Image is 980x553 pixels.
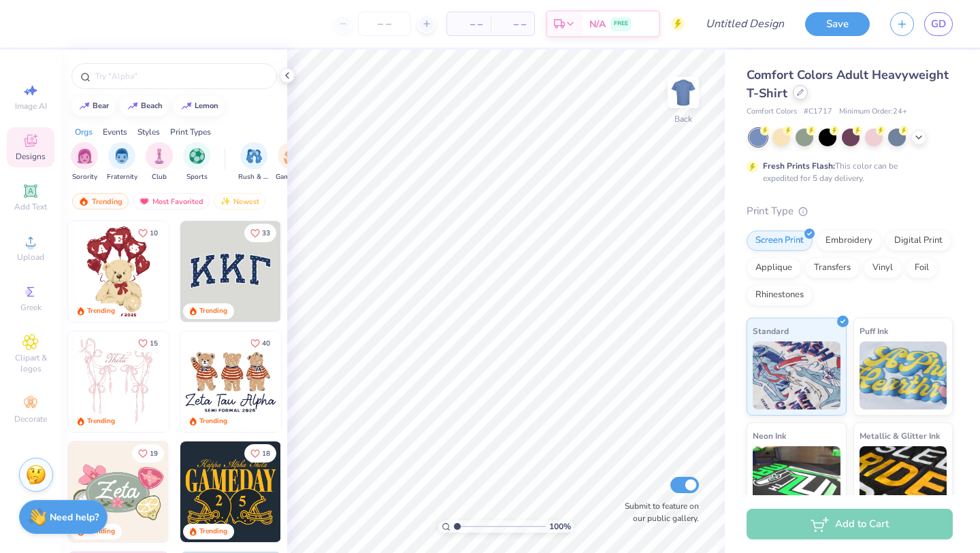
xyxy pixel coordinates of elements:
[77,148,93,164] img: Sorority Image
[71,142,98,182] button: filter button
[199,416,227,426] div: Trending
[16,151,46,162] span: Designs
[238,172,269,182] span: Rush & Bid
[141,102,163,110] div: beach
[150,450,158,457] span: 19
[276,142,307,182] div: filter for Game Day
[103,126,127,138] div: Events
[817,231,881,251] div: Embroidery
[753,429,786,443] span: Neon Ink
[238,142,269,182] button: filter button
[150,340,158,347] span: 15
[14,201,47,212] span: Add Text
[589,17,606,31] span: N/A
[924,12,953,36] a: GD
[455,17,483,31] span: – –
[238,142,269,182] div: filter for Rush & Bid
[50,511,99,524] strong: Need help?
[186,172,208,182] span: Sports
[246,148,262,164] img: Rush & Bid Image
[150,230,158,237] span: 10
[358,12,411,36] input: – –
[20,302,42,313] span: Greek
[804,106,832,118] span: # C1717
[220,197,231,206] img: Newest.gif
[262,230,270,237] span: 33
[79,102,90,110] img: trend_line.gif
[499,17,526,31] span: – –
[280,331,381,432] img: d12c9beb-9502-45c7-ae94-40b97fdd6040
[747,203,953,219] div: Print Type
[7,352,54,374] span: Clipart & logos
[199,526,227,537] div: Trending
[107,142,137,182] div: filter for Fraternity
[753,324,789,338] span: Standard
[94,69,268,83] input: Try "Alpha"
[127,102,138,110] img: trend_line.gif
[132,334,164,352] button: Like
[214,193,265,210] div: Newest
[183,142,210,182] div: filter for Sports
[75,126,93,138] div: Orgs
[753,341,840,409] img: Standard
[78,197,89,206] img: trending.gif
[146,142,173,182] div: filter for Club
[906,258,938,278] div: Foil
[168,331,269,432] img: d12a98c7-f0f7-4345-bf3a-b9f1b718b86e
[280,441,381,542] img: 2b704b5a-84f6-4980-8295-53d958423ff9
[747,258,801,278] div: Applique
[839,106,907,118] span: Minimum Order: 24 +
[114,148,129,164] img: Fraternity Image
[747,285,813,305] div: Rhinestones
[244,224,276,242] button: Like
[199,306,227,316] div: Trending
[617,500,699,524] label: Submit to feature on our public gallery.
[68,221,169,322] img: 587403a7-0594-4a7f-b2bd-0ca67a3ff8dd
[146,142,173,182] button: filter button
[262,340,270,347] span: 40
[68,441,169,542] img: 010ceb09-c6fc-40d9-b71e-e3f087f73ee6
[747,231,813,251] div: Screen Print
[14,414,47,424] span: Decorate
[168,441,269,542] img: d6d5c6c6-9b9a-4053-be8a-bdf4bacb006d
[695,10,795,37] input: Untitled Design
[174,96,225,116] button: lemon
[549,520,571,533] span: 100 %
[132,444,164,463] button: Like
[107,172,137,182] span: Fraternity
[747,106,797,118] span: Comfort Colors
[168,221,269,322] img: e74243e0-e378-47aa-a400-bc6bcb25063a
[15,101,47,112] span: Image AI
[93,102,109,110] div: bear
[747,67,949,101] span: Comfort Colors Adult Heavyweight T-Shirt
[670,79,697,106] img: Back
[860,429,940,443] span: Metallic & Glitter Ink
[276,172,307,182] span: Game Day
[860,324,888,338] span: Puff Ink
[860,341,947,409] img: Puff Ink
[763,161,835,171] strong: Fresh Prints Flash:
[87,306,115,316] div: Trending
[170,126,211,138] div: Print Types
[71,142,98,182] div: filter for Sorority
[753,446,840,514] img: Neon Ink
[72,193,129,210] div: Trending
[885,231,951,251] div: Digital Print
[276,142,307,182] button: filter button
[132,224,164,242] button: Like
[262,450,270,457] span: 18
[180,441,281,542] img: b8819b5f-dd70-42f8-b218-32dd770f7b03
[284,148,299,164] img: Game Day Image
[181,102,192,110] img: trend_line.gif
[180,221,281,322] img: 3b9aba4f-e317-4aa7-a679-c95a879539bd
[244,334,276,352] button: Like
[152,148,167,164] img: Club Image
[133,193,210,210] div: Most Favorited
[860,446,947,514] img: Metallic & Glitter Ink
[17,252,44,263] span: Upload
[674,113,692,125] div: Back
[180,331,281,432] img: a3be6b59-b000-4a72-aad0-0c575b892a6b
[280,221,381,322] img: edfb13fc-0e43-44eb-bea2-bf7fc0dd67f9
[72,172,97,182] span: Sorority
[68,331,169,432] img: 83dda5b0-2158-48ca-832c-f6b4ef4c4536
